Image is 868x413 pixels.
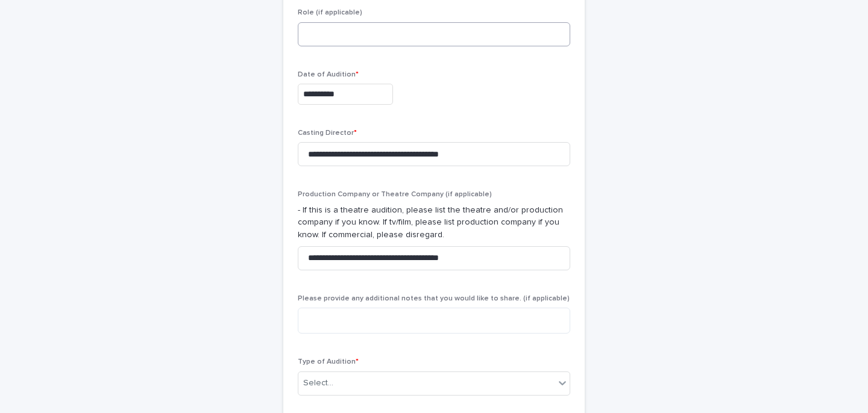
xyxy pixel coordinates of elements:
[298,71,359,78] span: Date of Audition
[298,295,570,302] span: Please provide any additional notes that you would like to share. (if applicable)
[303,377,333,390] div: Select...
[298,9,362,16] span: Role (if applicable)
[298,191,492,198] span: Production Company or Theatre Company (if applicable)
[298,129,357,137] span: Casting Director
[298,204,570,241] p: - If this is a theatre audition, please list the theatre and/or production company if you know. I...
[298,358,359,365] span: Type of Audition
